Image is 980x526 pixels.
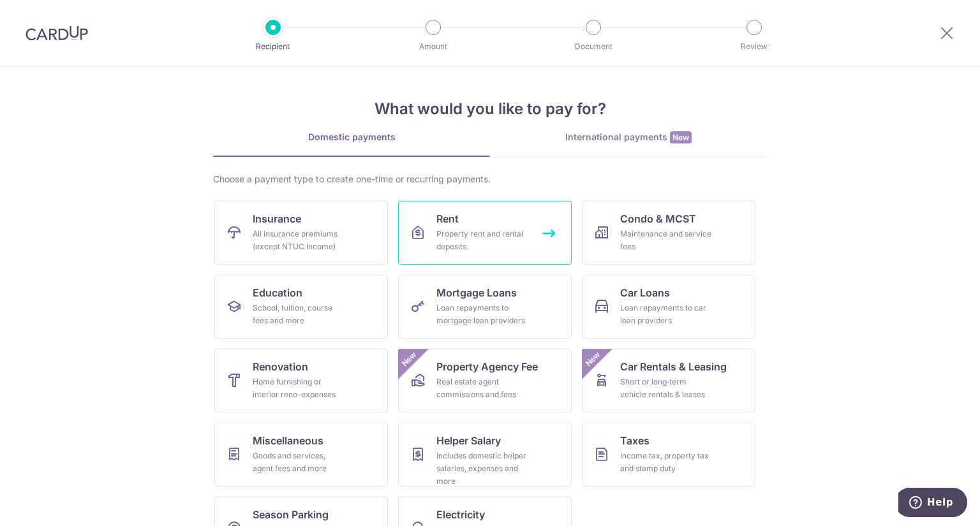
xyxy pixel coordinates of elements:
[213,98,767,121] h4: What would you like to pay for?
[253,449,345,475] div: Goods and services, agent fees and more
[253,302,345,327] div: School, tuition, course fees and more
[582,275,755,339] a: Car LoansLoan repayments to car loan providers
[436,433,501,448] span: Helper Salary
[436,376,528,401] div: Real estate agent commissions and fees
[620,228,712,253] div: Maintenance and service fees
[253,285,302,300] span: Education
[582,201,755,265] a: Condo & MCSTMaintenance and service fees
[253,359,308,374] span: Renovation
[386,40,480,53] p: Amount
[214,201,388,265] a: InsuranceAll insurance premiums (except NTUC Income)
[436,228,528,253] div: Property rent and rental deposits
[29,9,55,20] span: Help
[620,433,650,448] span: Taxes
[620,449,712,475] div: Income tax, property tax and stamp duty
[670,131,692,143] span: New
[436,302,528,327] div: Loan repayments to mortgage loan providers
[253,507,329,522] span: Season Parking
[213,131,490,143] div: Domestic payments
[620,376,712,401] div: Short or long‑term vehicle rentals & leases
[436,211,459,226] span: Rent
[253,376,345,401] div: Home furnishing or interior reno-expenses
[253,211,301,226] span: Insurance
[490,131,767,144] div: International payments
[399,349,420,370] span: New
[620,302,712,327] div: Loan repayments to car loan providers
[214,423,388,486] a: MiscellaneousGoods and services, agent fees and more
[546,40,641,53] p: Document
[398,201,572,265] a: RentProperty rent and rental deposits
[707,40,801,53] p: Review
[213,173,767,186] div: Choose a payment type to create one-time or recurring payments.
[898,488,967,520] iframe: Opens a widget where you can find more information
[620,285,670,300] span: Car Loans
[398,349,572,413] a: Property Agency FeeReal estate agent commissions and feesNew
[582,349,755,413] a: Car Rentals & LeasingShort or long‑term vehicle rentals & leasesNew
[398,423,572,486] a: Helper SalaryIncludes domestic helper salaries, expenses and more
[582,423,755,486] a: TaxesIncome tax, property tax and stamp duty
[620,359,727,374] span: Car Rentals & Leasing
[436,285,517,300] span: Mortgage Loans
[620,211,696,226] span: Condo & MCST
[214,275,388,339] a: EducationSchool, tuition, course fees and more
[436,449,528,488] div: Includes domestic helper salaries, expenses and more
[214,349,388,413] a: RenovationHome furnishing or interior reno-expenses
[398,275,572,339] a: Mortgage LoansLoan repayments to mortgage loan providers
[253,433,323,448] span: Miscellaneous
[226,40,320,53] p: Recipient
[583,349,604,370] span: New
[253,228,345,253] div: All insurance premiums (except NTUC Income)
[436,507,485,522] span: Electricity
[26,26,88,41] img: CardUp
[436,359,538,374] span: Property Agency Fee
